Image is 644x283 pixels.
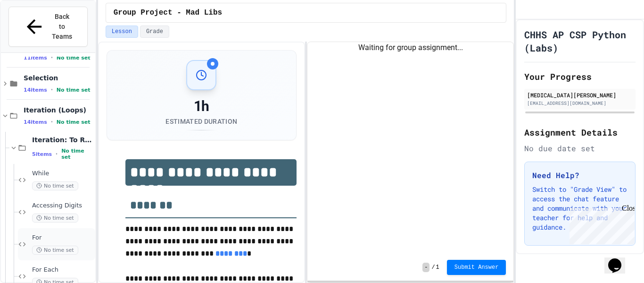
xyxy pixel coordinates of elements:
[32,246,78,255] span: No time set
[57,119,91,125] span: No time set
[24,119,47,125] span: 14 items
[307,42,513,53] div: Waiting for group assignment...
[4,4,65,60] div: Chat with us now!Close
[51,118,53,126] span: •
[106,26,138,38] button: Lesson
[524,126,636,139] h2: Assignment Details
[24,87,47,93] span: 14 items
[431,264,435,271] span: /
[604,245,635,274] iframe: chat widget
[51,86,53,94] span: •
[24,74,93,82] span: Selection
[51,12,73,42] span: Back to Teams
[524,143,636,154] div: No due date set
[57,87,91,93] span: No time set
[436,264,439,271] span: 1
[32,234,93,242] span: For
[57,55,91,61] span: No time set
[532,185,627,232] p: Switch to "Grade View" to access the chat feature and communicate with your teacher for help and ...
[165,98,237,115] div: 1h
[32,170,93,178] span: While
[527,100,633,107] div: [EMAIL_ADDRESS][DOMAIN_NAME]
[422,263,429,272] span: -
[32,266,93,274] span: For Each
[32,151,52,157] span: 5 items
[165,117,237,126] div: Estimated Duration
[114,7,222,18] span: Group Project - Mad Libs
[524,28,636,54] h1: CHHS AP CSP Python (Labs)
[524,70,636,83] h2: Your Progress
[527,91,633,99] div: [MEDICAL_DATA][PERSON_NAME]
[32,214,78,223] span: No time set
[32,181,78,190] span: No time set
[24,106,93,114] span: Iteration (Loops)
[24,55,47,61] span: 11 items
[8,7,88,47] button: Back to Teams
[454,264,499,271] span: Submit Answer
[61,148,93,160] span: No time set
[32,136,93,144] span: Iteration: To Reviews
[140,26,169,38] button: Grade
[32,202,93,210] span: Accessing Digits
[56,150,58,158] span: •
[566,204,635,244] iframe: chat widget
[532,170,627,181] h3: Need Help?
[447,260,506,275] button: Submit Answer
[51,54,53,61] span: •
